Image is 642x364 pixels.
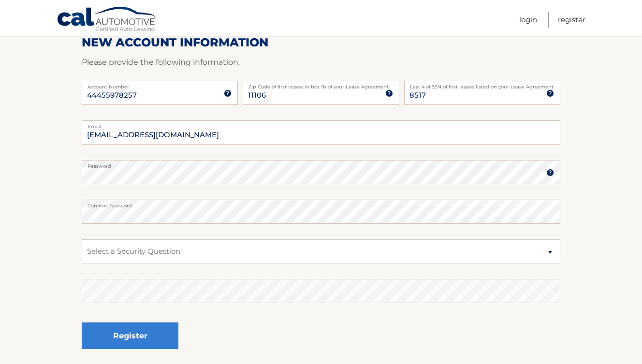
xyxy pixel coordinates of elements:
[558,12,585,28] a: Register
[404,81,560,105] input: SSN or EIN (last 4 digits only)
[82,35,560,50] h2: New Account Information
[243,81,399,105] input: Zip Code
[243,81,399,88] label: Zip Code of first lessee in box 1b of your Lease Agreement
[82,120,560,128] label: Email
[57,6,158,34] a: Cal Automotive
[82,200,560,207] label: Confirm Password
[546,169,554,176] img: tooltip.svg
[82,81,238,105] input: Account Number
[224,89,232,97] img: tooltip.svg
[82,160,560,168] label: Password
[546,89,554,97] img: tooltip.svg
[82,56,560,69] p: Please provide the following information.
[519,12,537,28] a: Login
[404,81,560,88] label: Last 4 of SSN of first lessee listed on your Lease Agreement
[385,89,393,97] img: tooltip.svg
[82,322,178,349] button: Register
[82,120,560,145] input: Email
[82,81,238,88] label: Account Number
